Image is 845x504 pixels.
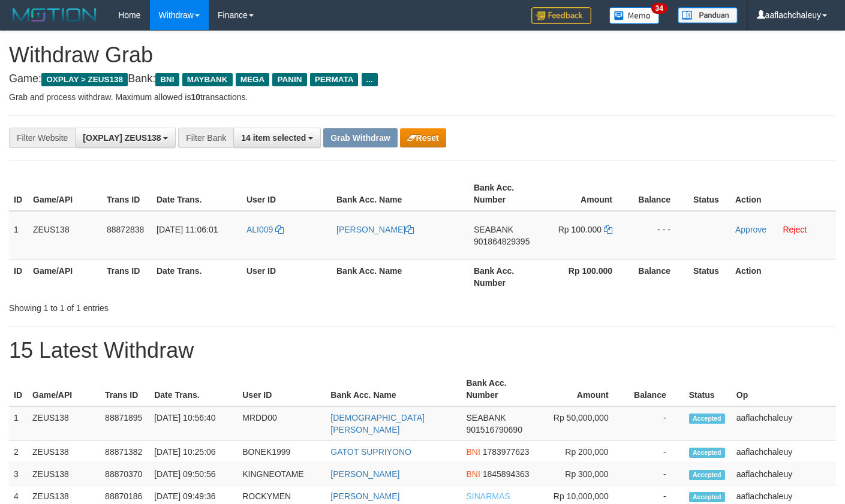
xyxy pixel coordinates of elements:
[28,372,100,406] th: Game/API
[149,372,237,406] th: Date Trans.
[332,259,469,294] th: Bank Acc. Name
[100,441,149,463] td: 88871382
[272,73,306,86] span: PANIN
[466,491,510,501] span: SINARMAS
[100,463,149,485] td: 88870370
[466,447,480,457] span: BNI
[9,91,836,103] p: Grab and process withdraw. Maximum allowed is transactions.
[689,492,725,502] span: Accepted
[469,259,543,294] th: Bank Acc. Number
[466,413,506,422] span: SEABANK
[543,177,630,211] th: Amount
[330,413,425,434] a: [DEMOGRAPHIC_DATA][PERSON_NAME]
[9,211,28,260] td: 1
[732,372,836,406] th: Op
[149,441,237,463] td: [DATE] 10:25:06
[107,225,144,234] span: 88872838
[242,177,332,211] th: User ID
[236,73,270,86] span: MEGA
[543,259,630,294] th: Rp 100.000
[466,469,480,479] span: BNI
[28,177,102,211] th: Game/API
[627,441,684,463] td: -
[336,225,414,234] a: [PERSON_NAME]
[152,259,242,294] th: Date Trans.
[102,177,152,211] th: Trans ID
[28,463,100,485] td: ZEUS138
[627,372,684,406] th: Balance
[540,406,627,441] td: Rp 50,000,000
[469,177,543,211] th: Bank Acc. Number
[102,259,152,294] th: Trans ID
[604,225,612,234] a: Copy 100000 to clipboard
[688,177,730,211] th: Status
[152,177,242,211] th: Date Trans.
[9,43,836,67] h1: Withdraw Grab
[100,372,149,406] th: Trans ID
[242,259,332,294] th: User ID
[730,177,836,211] th: Action
[689,448,725,458] span: Accepted
[540,463,627,485] td: Rp 300,000
[155,73,179,86] span: BNI
[28,406,100,441] td: ZEUS138
[400,128,446,147] button: Reset
[182,73,233,86] span: MAYBANK
[100,406,149,441] td: 88871895
[540,372,627,406] th: Amount
[627,463,684,485] td: -
[233,128,321,148] button: 14 item selected
[689,414,725,424] span: Accepted
[246,225,284,234] a: ALI009
[323,128,397,147] button: Grab Withdraw
[689,470,725,480] span: Accepted
[558,225,602,234] span: Rp 100.000
[149,406,237,441] td: [DATE] 10:56:40
[630,259,688,294] th: Balance
[237,372,326,406] th: User ID
[466,425,522,434] span: Copy 901516790690 to clipboard
[630,177,688,211] th: Balance
[237,463,326,485] td: KINGNEOTAME
[461,372,540,406] th: Bank Acc. Number
[688,259,730,294] th: Status
[732,463,836,485] td: aaflachchaleuy
[330,469,399,479] a: [PERSON_NAME]
[684,372,732,406] th: Status
[732,406,836,441] td: aaflachchaleuy
[41,73,128,86] span: OXPLAY > ZEUS138
[474,237,530,246] span: Copy 901864829395 to clipboard
[730,259,836,294] th: Action
[237,441,326,463] td: BONEK1999
[310,73,359,86] span: PERMATA
[330,491,399,501] a: [PERSON_NAME]
[9,177,28,211] th: ID
[9,441,28,463] td: 2
[651,3,667,14] span: 34
[630,211,688,260] td: - - -
[83,133,161,143] span: [OXPLAY] ZEUS138
[9,406,28,441] td: 1
[191,92,200,102] strong: 10
[241,133,306,143] span: 14 item selected
[9,297,343,314] div: Showing 1 to 1 of 1 entries
[178,128,233,148] div: Filter Bank
[9,6,100,24] img: MOTION_logo.png
[483,447,530,457] span: Copy 1783977623 to clipboard
[28,211,102,260] td: ZEUS138
[540,441,627,463] td: Rp 200,000
[332,177,469,211] th: Bank Acc. Name
[362,73,378,86] span: ...
[483,469,530,479] span: Copy 1845894363 to clipboard
[531,7,591,24] img: Feedback.jpg
[474,225,513,234] span: SEABANK
[237,406,326,441] td: MRDD00
[627,406,684,441] td: -
[149,463,237,485] td: [DATE] 09:50:56
[9,73,836,85] h4: Game: Bank:
[735,225,766,234] a: Approve
[678,7,738,23] img: panduan.png
[9,259,28,294] th: ID
[9,339,836,363] h1: 15 Latest Withdraw
[246,225,273,234] span: ALI009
